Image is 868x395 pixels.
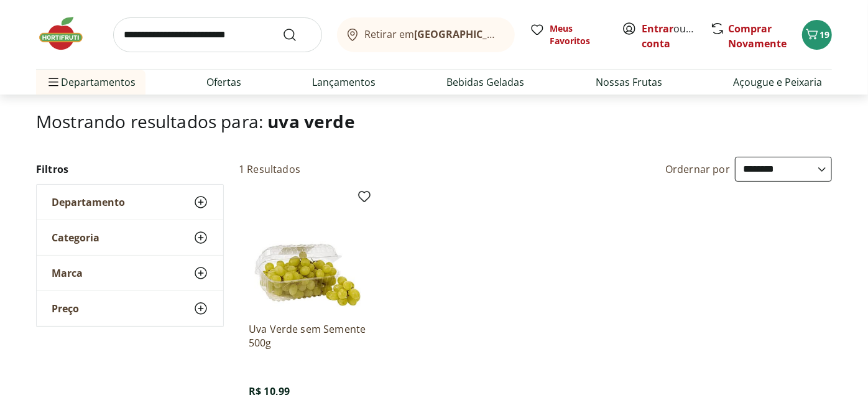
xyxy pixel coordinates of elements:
[733,75,822,90] a: Açougue e Peixaria
[665,162,730,176] label: Ordernar por
[46,67,136,97] span: Departamentos
[820,29,829,40] span: 19
[249,322,367,350] a: Uva Verde sem Semente 500g
[447,75,525,90] a: Bebidas Geladas
[267,109,354,133] span: uva verde
[642,22,710,50] a: Criar conta
[249,194,367,312] img: Uva Verde sem Semente 500g
[20,20,30,30] img: logo_orange.svg
[32,32,178,42] div: [PERSON_NAME]: [DOMAIN_NAME]
[46,67,61,97] button: Menu
[36,15,98,52] img: Hortifruti
[65,73,95,81] div: Domínio
[37,291,223,326] button: Preço
[145,73,200,81] div: Palavras-chave
[530,22,607,47] a: Meus Favoritos
[802,20,832,50] button: Carrinho
[52,72,62,82] img: tab_domain_overview_orange.svg
[365,29,502,40] span: Retirar em
[20,32,30,42] img: website_grey.svg
[312,75,376,90] a: Lançamentos
[52,267,83,279] span: Marca
[282,27,312,42] button: Submit Search
[206,75,241,90] a: Ofertas
[337,17,515,52] button: Retirar em[GEOGRAPHIC_DATA]/[GEOGRAPHIC_DATA]
[36,111,832,131] h1: Mostrando resultados para:
[728,22,787,50] a: Comprar Novamente
[239,162,300,176] h2: 1 Resultados
[550,22,607,47] span: Meus Favoritos
[415,27,624,41] b: [GEOGRAPHIC_DATA]/[GEOGRAPHIC_DATA]
[37,220,223,255] button: Categoria
[52,302,79,315] span: Preço
[52,196,125,208] span: Departamento
[36,157,224,182] h2: Filtros
[642,21,697,51] span: ou
[596,75,662,90] a: Nossas Frutas
[37,185,223,220] button: Departamento
[35,20,61,30] div: v 4.0.25
[37,256,223,290] button: Marca
[113,17,322,52] input: search
[52,231,99,244] span: Categoria
[642,22,673,35] a: Entrar
[131,72,141,82] img: tab_keywords_by_traffic_grey.svg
